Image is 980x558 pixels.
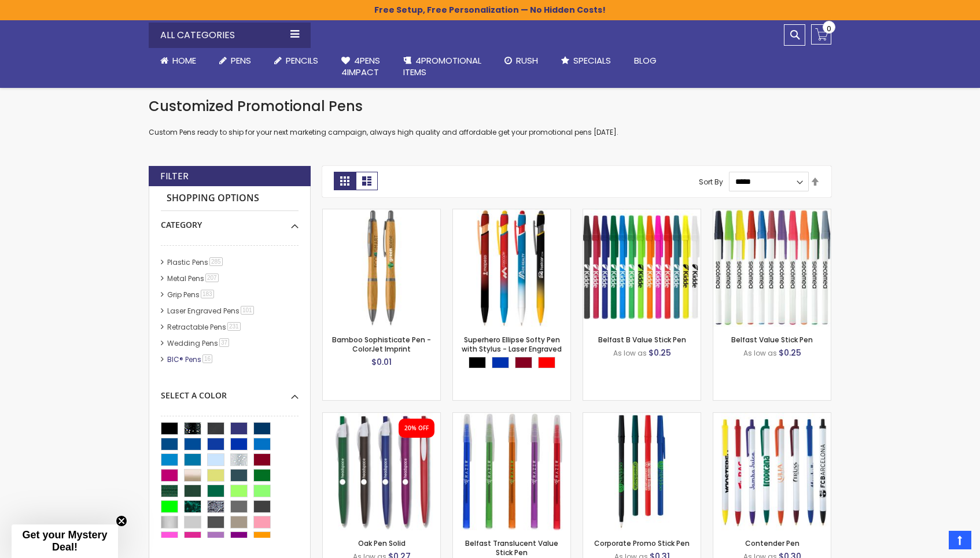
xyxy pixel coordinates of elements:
[164,306,258,316] a: Laser Engraved Pens101
[172,54,196,66] span: Home
[241,306,254,315] span: 101
[745,538,800,548] a: Contender Pen
[492,357,509,368] div: Blue
[779,347,801,359] span: $0.25
[583,412,701,422] a: Corporate Promo Stick Pen
[453,209,570,327] img: Superhero Ellipse Softy Pen with Stylus - Laser Engraved
[201,290,214,298] span: 183
[516,54,538,66] span: Rush
[231,54,251,66] span: Pens
[453,412,570,422] a: Belfast Translucent Value Stick Pen
[949,531,971,549] a: Top
[149,97,831,116] h1: Customized Promotional Pens
[404,424,429,433] div: 20% OFF
[649,347,671,359] span: $0.25
[160,170,189,183] strong: Filter
[634,54,657,66] span: Blog
[622,48,668,73] a: Blog
[219,338,229,347] span: 37
[613,348,647,358] span: As low as
[827,23,831,34] span: 0
[323,209,440,219] a: Bamboo Sophisticate Pen - ColorJet Imprint
[164,338,233,348] a: Wedding Pens37
[371,356,392,368] span: $0.01
[149,48,208,73] a: Home
[493,48,550,73] a: Rush
[161,186,299,211] strong: Shopping Options
[12,524,118,558] div: Get your Mystery Deal!Close teaser
[462,335,562,354] a: Superhero Ellipse Softy Pen with Stylus - Laser Engraved
[205,274,219,282] span: 207
[116,515,127,527] button: Close teaser
[202,354,212,363] span: 16
[743,348,777,358] span: As low as
[583,413,701,530] img: Corporate Promo Stick Pen
[286,54,318,66] span: Pencils
[164,290,218,300] a: Grip Pens183
[713,412,831,422] a: Contender Pen
[392,48,493,86] a: 4PROMOTIONALITEMS
[227,322,241,331] span: 231
[161,211,299,231] div: Category
[713,413,831,530] img: Contender Pen
[323,209,440,327] img: Bamboo Sophisticate Pen - ColorJet Imprint
[403,54,481,78] span: 4PROMOTIONAL ITEMS
[149,97,831,137] div: Custom Pens ready to ship for your next marketing campaign, always high quality and affordable ge...
[334,172,356,190] strong: Grid
[453,413,570,530] img: Belfast Translucent Value Stick Pen
[263,48,330,73] a: Pencils
[358,538,406,548] a: Oak Pen Solid
[208,48,263,73] a: Pens
[323,413,440,530] img: Oak Pen Solid
[209,257,223,266] span: 285
[332,335,431,354] a: Bamboo Sophisticate Pen - ColorJet Imprint
[573,54,611,66] span: Specials
[453,209,570,219] a: Superhero Ellipse Softy Pen with Stylus - Laser Engraved
[149,23,311,48] div: All Categories
[811,24,831,45] a: 0
[22,529,107,553] span: Get your Mystery Deal!
[713,209,831,327] img: Belfast Value Stick Pen
[550,48,622,73] a: Specials
[164,322,245,332] a: Retractable Pens231
[341,54,380,78] span: 4Pens 4impact
[598,335,686,345] a: Belfast B Value Stick Pen
[515,357,532,368] div: Burgundy
[583,209,701,219] a: Belfast B Value Stick Pen
[465,538,558,557] a: Belfast Translucent Value Stick Pen
[713,209,831,219] a: Belfast Value Stick Pen
[330,48,392,86] a: 4Pens4impact
[538,357,555,368] div: Red
[323,412,440,422] a: Oak Pen Solid
[164,274,223,283] a: Metal Pens207
[161,382,299,401] div: Select A Color
[469,357,486,368] div: Black
[594,538,690,548] a: Corporate Promo Stick Pen
[731,335,813,345] a: Belfast Value Stick Pen
[583,209,701,327] img: Belfast B Value Stick Pen
[164,257,227,267] a: Plastic Pens285
[164,354,216,364] a: BIC® Pens16
[699,176,723,186] label: Sort By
